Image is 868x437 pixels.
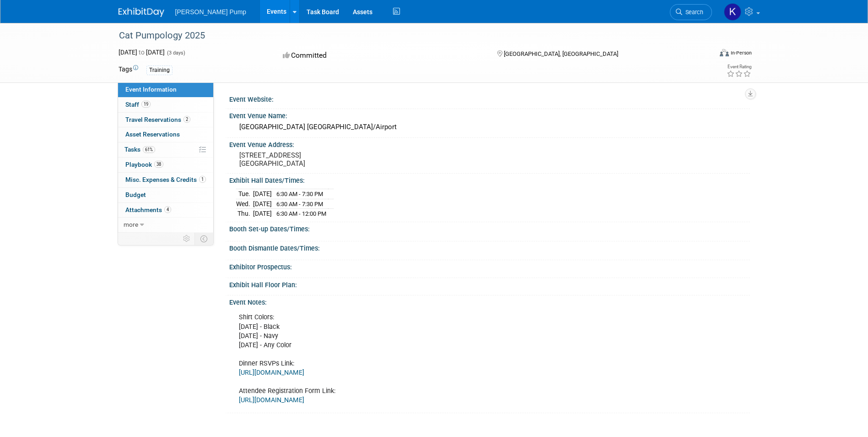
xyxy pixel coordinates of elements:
[118,188,213,202] a: Budget
[276,210,326,217] span: 6:30 AM - 12:00 PM
[276,191,323,197] span: 6:30 AM - 7:30 PM
[118,142,213,157] a: Tasks61%
[276,201,323,208] span: 6:30 AM - 7:30 PM
[280,48,482,64] div: Committed
[118,127,213,142] a: Asset Reservations
[236,199,253,209] td: Wed.
[175,8,247,16] span: [PERSON_NAME] Pump
[125,206,171,213] span: Attachments
[125,116,190,123] span: Travel Reservations
[229,295,750,307] div: Event Notes:
[143,146,155,153] span: 61%
[682,9,703,16] span: Search
[164,206,171,213] span: 4
[118,82,213,97] a: Event Information
[146,66,173,75] div: Training
[125,86,177,93] span: Event Information
[118,203,213,218] a: Attachments4
[239,396,304,404] a: [URL][DOMAIN_NAME]
[118,113,213,127] a: Travel Reservations2
[229,109,750,120] div: Event Venue Name:
[730,49,752,56] div: In-Person
[253,209,272,218] td: [DATE]
[116,27,698,44] div: Cat Pumpology 2025
[724,3,741,21] img: Kim M
[118,98,213,112] a: Staff19
[232,308,648,410] div: Shirt Colors: [DATE] - Black [DATE] - Navy [DATE] - Any Color Dinner RSVPs Link: Attendee Registr...
[504,50,618,57] span: [GEOGRAPHIC_DATA], [GEOGRAPHIC_DATA]
[727,65,751,69] div: Event Rating
[236,120,743,134] div: [GEOGRAPHIC_DATA] [GEOGRAPHIC_DATA]/Airport
[670,4,712,20] a: Search
[124,146,155,153] span: Tasks
[166,50,185,56] span: (3 days)
[199,176,206,183] span: 1
[118,218,213,232] a: more
[236,189,253,199] td: Tue.
[183,116,190,123] span: 2
[194,233,213,245] td: Toggle Event Tabs
[125,161,163,168] span: Playbook
[720,49,729,56] img: Format-Inperson.png
[118,173,213,187] a: Misc. Expenses & Credits1
[137,49,146,56] span: to
[229,222,750,234] div: Booth Set-up Dates/Times:
[125,191,146,198] span: Budget
[125,176,206,183] span: Misc. Expenses & Credits
[253,189,272,199] td: [DATE]
[239,151,436,168] pre: [STREET_ADDRESS] [GEOGRAPHIC_DATA]
[253,199,272,209] td: [DATE]
[119,8,164,17] img: ExhibitDay
[236,209,253,218] td: Thu.
[119,49,165,56] span: [DATE] [DATE]
[229,174,750,185] div: Exhibit Hall Dates/Times:
[141,101,151,108] span: 19
[124,221,138,228] span: more
[229,260,750,272] div: Exhibitor Prospectus:
[229,93,750,104] div: Event Website:
[229,241,750,253] div: Booth Dismantle Dates/Times:
[239,369,304,377] a: [URL][DOMAIN_NAME]
[229,138,750,149] div: Event Venue Address:
[125,101,151,108] span: Staff
[229,278,750,290] div: Exhibit Hall Floor Plan:
[179,233,195,245] td: Personalize Event Tab Strip
[125,131,180,138] span: Asset Reservations
[154,161,163,168] span: 38
[119,65,138,75] td: Tags
[118,158,213,172] a: Playbook38
[658,48,752,61] div: Event Format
